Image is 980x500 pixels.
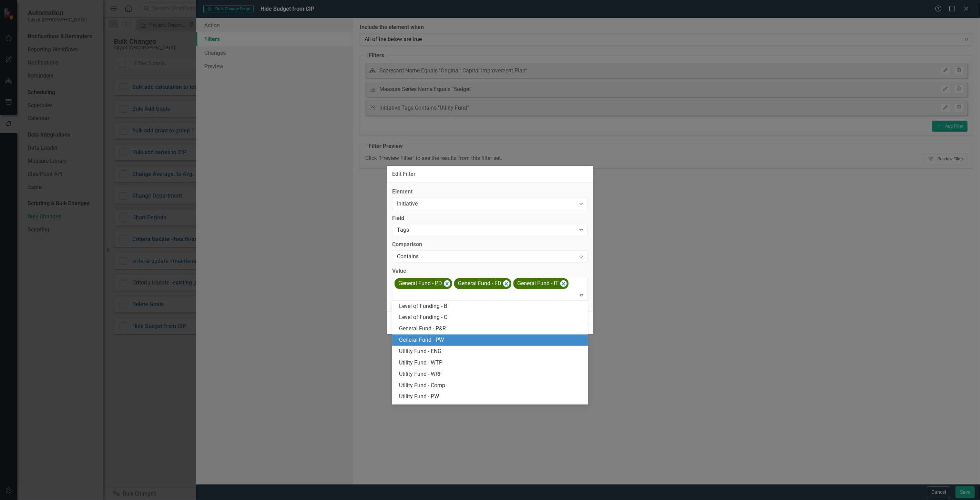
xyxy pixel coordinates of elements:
label: Value [392,267,588,275]
div: Edit Filter [392,171,416,177]
label: Element [392,188,588,196]
span: Level of Funding - B [399,303,447,309]
div: Tags [397,226,576,234]
span: General Fund - P&R [399,325,446,332]
span: General Fund - IT [517,280,559,287]
span: General Fund - PD [398,280,442,287]
span: Level of Funding - C [399,314,447,320]
label: Field [392,214,588,222]
div: Remove [object Object] [503,280,510,287]
div: Remove [object Object] [444,280,450,287]
div: Contains [397,253,576,261]
label: Comparison [392,241,588,249]
span: Utility Fund - Comp [399,382,445,389]
div: Initiative [397,200,576,208]
span: General Fund - PW [399,337,444,343]
span: Utility Fund - ENG [399,348,441,354]
div: Remove [object Object] [560,280,567,287]
span: Utility Fund - WRF [399,371,442,377]
span: Utility Fund - PW [399,393,439,400]
span: General Fund - FD [458,280,501,287]
span: Utility Fund - WTP [399,359,442,366]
